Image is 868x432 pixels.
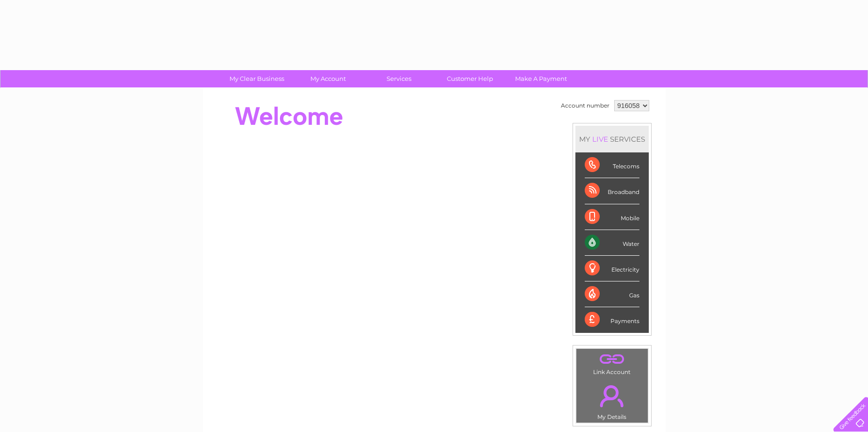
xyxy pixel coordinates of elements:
[585,307,639,332] div: Payments
[502,70,580,87] a: Make A Payment
[575,126,649,152] div: MY SERVICES
[585,230,639,256] div: Water
[218,70,295,87] a: My Clear Business
[585,204,639,230] div: Mobile
[579,351,646,367] a: .
[360,70,438,87] a: Services
[576,377,648,423] td: My Details
[289,70,366,87] a: My Account
[585,178,639,204] div: Broadband
[579,380,646,412] a: .
[576,348,648,378] td: Link Account
[585,256,639,281] div: Electricity
[431,70,509,87] a: Customer Help
[590,135,610,144] div: LIVE
[585,281,639,307] div: Gas
[585,152,639,178] div: Telecoms
[559,98,612,114] td: Account number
